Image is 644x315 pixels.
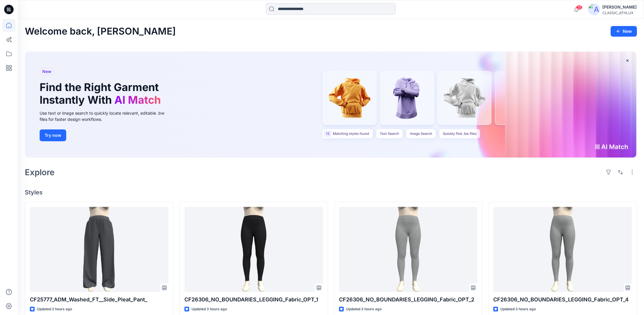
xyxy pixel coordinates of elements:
[30,295,168,304] p: CF25777_ADM_Washed_FT__Side_Pleat_Pant_
[114,93,161,106] span: AI Match
[602,11,637,15] div: CLASSIC_ATHLUX
[184,295,323,304] p: CF26306_NO_BOUNDARIES_LEGGING_Fabric_OPT_1
[500,306,536,312] p: Updated 3 hours ago
[339,295,478,304] p: CF26306_NO_BOUNDARIES_LEGGING_Fabric_OPT_2
[25,189,637,196] h4: Styles
[37,306,72,312] p: Updated 2 hours ago
[184,207,323,292] a: CF26306_NO_BOUNDARIES_LEGGING_Fabric_OPT_1
[602,4,637,11] div: [PERSON_NAME]
[588,4,600,15] img: avatar
[493,295,632,304] p: CF26306_NO_BOUNDARIES_LEGGING_Fabric_OPT_4
[611,26,637,37] button: New
[30,207,168,292] a: CF25777_ADM_Washed_FT__Side_Pleat_Pant_
[493,207,632,292] a: CF26306_NO_BOUNDARIES_LEGGING_Fabric_OPT_4
[40,110,173,122] div: Use text or image search to quickly locate relevant, editable .bw files for faster design workflows.
[192,306,227,312] p: Updated 3 hours ago
[40,129,66,141] button: Try now
[25,168,55,177] h2: Explore
[339,207,478,292] a: CF26306_NO_BOUNDARIES_LEGGING_Fabric_OPT_2
[25,26,176,37] h2: Welcome back, [PERSON_NAME]
[576,5,583,10] span: 25
[40,81,164,106] h1: Find the Right Garment Instantly With
[42,68,51,75] span: New
[346,306,382,312] p: Updated 3 hours ago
